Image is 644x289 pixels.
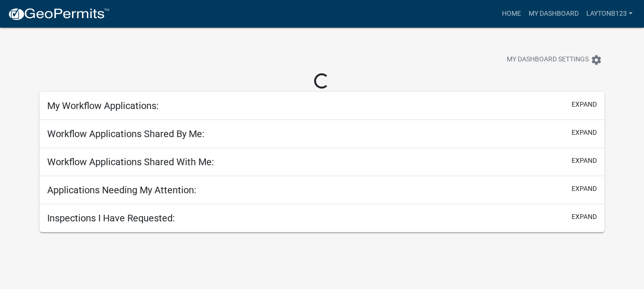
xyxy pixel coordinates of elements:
button: expand [572,156,597,166]
h5: Workflow Applications Shared With Me: [47,156,214,168]
button: expand [572,128,597,138]
a: My Dashboard [525,5,583,23]
span: My Dashboard Settings [507,54,589,66]
h5: Applications Needing My Attention: [47,184,196,196]
h5: Inspections I Have Requested: [47,212,175,224]
h5: Workflow Applications Shared By Me: [47,128,204,140]
button: expand [572,100,597,110]
button: My Dashboard Settingssettings [499,50,610,69]
button: expand [572,212,597,222]
h5: My Workflow Applications: [47,100,159,111]
button: expand [572,184,597,194]
a: Home [498,5,525,23]
a: Laytonb123 [583,5,636,23]
i: settings [591,54,602,66]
